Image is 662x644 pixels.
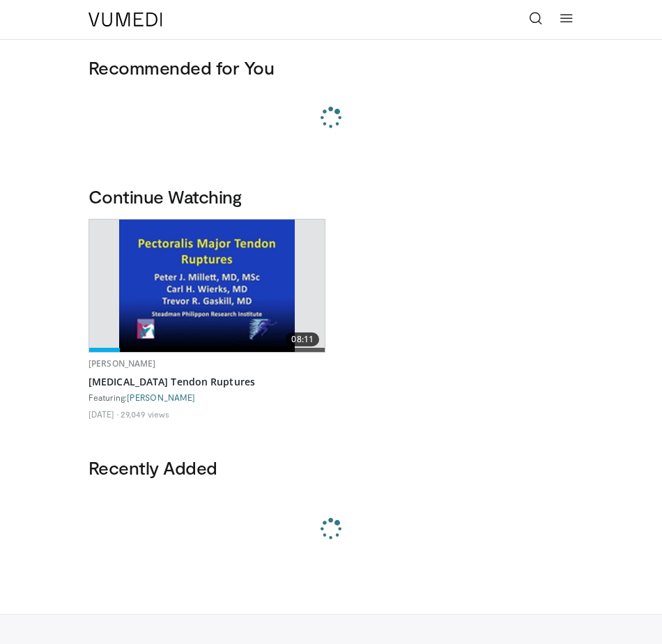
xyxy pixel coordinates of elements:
[88,13,162,26] img: VuMedi Logo
[88,375,325,389] a: [MEDICAL_DATA] Tendon Ruptures
[286,332,319,346] span: 08:11
[119,220,295,352] img: 159936_0000_1.png.620x360_q85_upscale.jpg
[88,358,156,369] a: [PERSON_NAME]
[88,56,574,79] h3: Recommended for You
[121,408,169,420] li: 29,049 views
[88,408,118,420] li: [DATE]
[88,392,325,403] div: Featuring:
[127,392,195,402] a: [PERSON_NAME]
[89,220,325,352] a: 08:11
[88,457,574,479] h3: Recently Added
[88,185,574,208] h3: Continue Watching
